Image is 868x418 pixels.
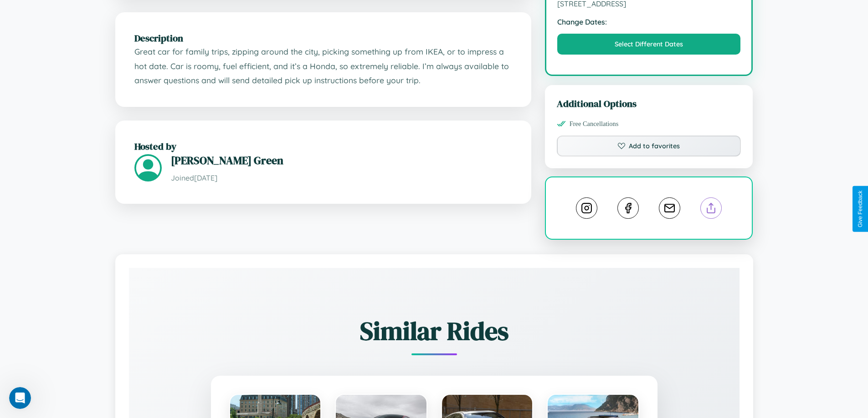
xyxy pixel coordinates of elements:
iframe: Intercom live chat [9,387,31,409]
h3: Additional Options [557,97,741,110]
h2: Description [134,31,512,45]
strong: Change Dates: [557,17,741,26]
h2: Similar Rides [161,313,708,348]
span: Free Cancellations [570,120,619,128]
p: Joined [DATE] [171,171,512,185]
button: Add to favorites [557,136,741,156]
div: Give Feedback [857,191,863,227]
h3: [PERSON_NAME] Green [171,153,512,168]
h2: Hosted by [134,140,512,153]
button: Select Different Dates [557,34,741,55]
p: Great car for family trips, zipping around the city, picking something up from IKEA, or to impres... [134,45,512,88]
